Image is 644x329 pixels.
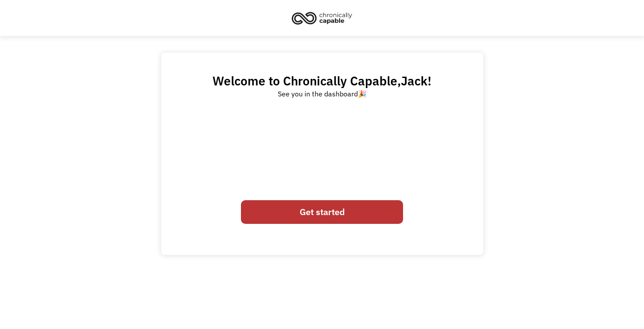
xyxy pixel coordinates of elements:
img: Chronically Capable logo [289,8,355,28]
form: Email Form [241,196,403,228]
div: See you in the dashboard [278,88,367,99]
h2: Welcome to Chronically Capable, ! [212,73,432,88]
span: Jack [401,73,428,89]
a: Get started [241,200,403,224]
a: 🎉 [358,89,367,98]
